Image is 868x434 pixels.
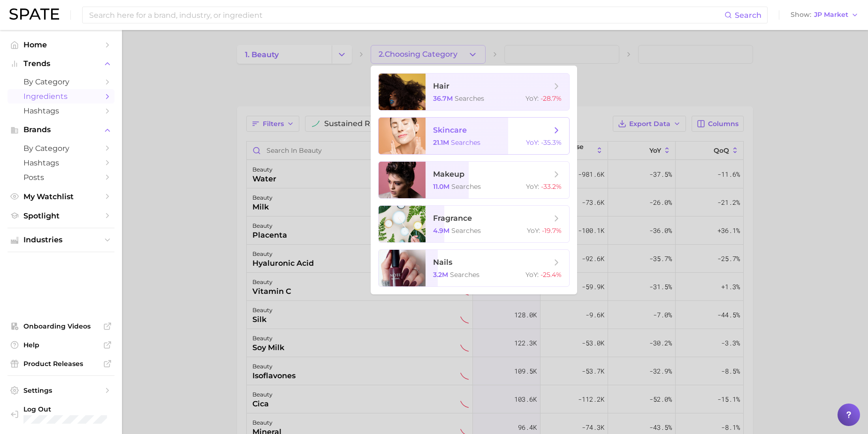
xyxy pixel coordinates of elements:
[23,236,99,244] span: Industries
[525,270,539,279] span: YoY :
[541,94,562,103] span: -28.7%
[8,170,114,185] a: Posts
[23,126,99,134] span: Brands
[8,75,114,89] a: by Category
[8,233,114,247] button: Industries
[23,359,99,368] span: Product Releases
[8,402,114,427] a: Log out. Currently logged in with e-mail jkno@cosmax.com.
[23,322,99,330] span: Onboarding Videos
[88,7,724,23] input: Search here for a brand, industry, or ingredient
[525,94,539,103] span: YoY :
[23,40,99,49] span: Home
[9,8,59,20] img: SPATE
[542,226,562,235] span: -19.7%
[23,158,99,167] span: Hashtags
[451,138,480,147] span: searches
[23,405,107,413] span: Log Out
[450,270,480,279] span: searches
[541,138,562,147] span: -35.3%
[814,12,848,17] span: JP Market
[8,209,114,223] a: Spotlight
[23,60,99,68] span: Trends
[8,338,114,352] a: Help
[8,189,114,204] a: My Watchlist
[23,106,99,115] span: Hashtags
[23,386,99,395] span: Settings
[23,144,99,153] span: by Category
[433,94,453,103] span: 36.7m
[23,211,99,220] span: Spotlight
[791,12,811,17] span: Show
[23,192,99,201] span: My Watchlist
[451,182,481,191] span: searches
[8,319,114,333] a: Onboarding Videos
[8,37,114,52] a: Home
[8,383,114,397] a: Settings
[541,182,562,191] span: -33.2%
[23,341,99,349] span: Help
[8,156,114,170] a: Hashtags
[433,270,448,279] span: 3.2m
[23,77,99,86] span: by Category
[526,182,539,191] span: YoY :
[526,138,539,147] span: YoY :
[433,182,449,191] span: 11.0m
[23,173,99,182] span: Posts
[8,104,114,118] a: Hashtags
[527,226,540,235] span: YoY :
[451,226,481,235] span: searches
[433,226,449,235] span: 4.9m
[8,141,114,156] a: by Category
[8,357,114,371] a: Product Releases
[23,92,99,101] span: Ingredients
[433,258,452,267] span: nails
[455,94,484,103] span: searches
[371,66,577,294] ul: 2.Choosing Category
[433,138,449,147] span: 21.1m
[433,82,449,90] span: hair
[433,126,467,135] span: skincare
[8,57,114,71] button: Trends
[433,214,472,223] span: fragrance
[433,170,464,179] span: makeup
[8,89,114,104] a: Ingredients
[541,270,562,279] span: -25.4%
[8,123,114,137] button: Brands
[788,9,861,21] button: ShowJP Market
[735,11,761,20] span: Search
